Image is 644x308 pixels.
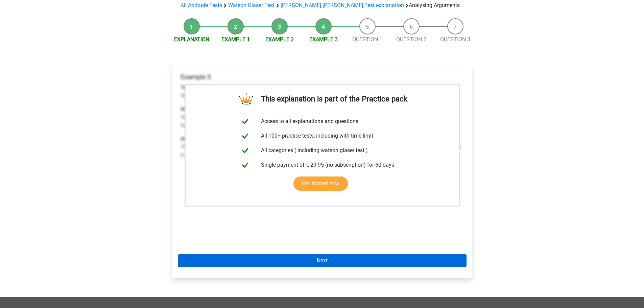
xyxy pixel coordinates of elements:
a: Example 1 [221,36,250,43]
a: Question 1 [352,36,382,43]
a: Get started now [293,176,348,191]
b: Text [181,84,191,91]
p: Should primary schools offer young children the opportunity to learn to code? [181,84,464,100]
p: Yes, programming is easy to include as a teaching material in the first math exercises students a... [181,105,464,129]
a: [PERSON_NAME] [PERSON_NAME] Test explanation [281,2,404,8]
a: Question 3 [440,36,470,43]
div: Analysing Arguments [178,1,467,9]
p: This is a weak argument. The argument may be true, but it is not a logical argument for learning ... [181,135,464,159]
b: Example 3 [181,73,211,81]
a: Example 2 [265,36,294,43]
a: Watson Glaser Test [228,2,275,8]
a: Question 2 [396,36,426,43]
a: Example 3 [309,36,338,43]
a: All Aptitude Tests [181,2,222,8]
a: Explanation [174,36,209,43]
b: Argument [181,106,204,112]
b: Answer [181,136,198,142]
a: Next [178,254,467,267]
